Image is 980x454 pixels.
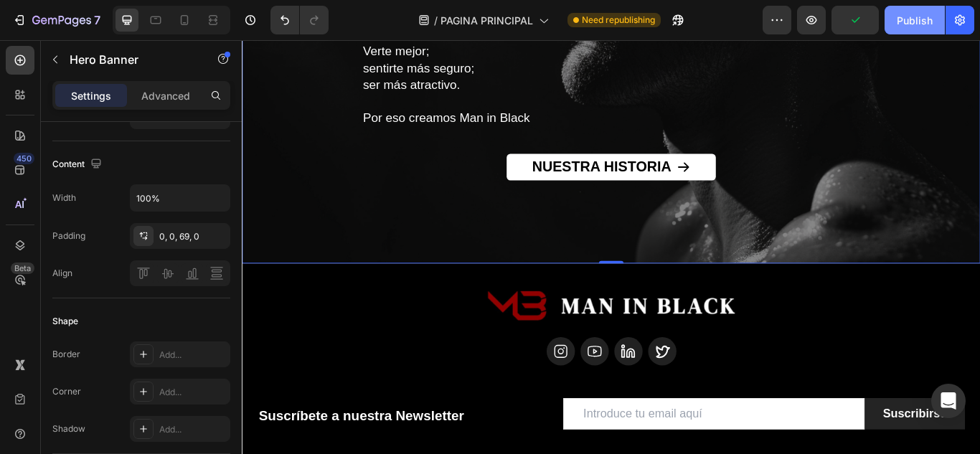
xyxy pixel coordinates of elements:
p: Settings [71,88,111,103]
div: 450 [14,153,34,164]
iframe: Design area [242,40,980,454]
span: Suscríbete a nuestra Newsletter [19,429,259,447]
span: / [434,13,438,28]
div: Open Intercom Messenger [931,384,966,418]
div: Width [52,191,76,204]
span: PAGINA PRINCIPAL [440,13,533,28]
div: Undo/Redo [270,6,329,34]
div: Add... [159,386,227,399]
span: Need republishing [582,14,655,27]
div: Shadow [52,422,85,435]
button: 7 [6,6,107,34]
p: Hero Banner [70,51,192,68]
a: NUESTRA HISTORIA [308,133,552,164]
input: Auto [131,185,230,211]
button: Publish [885,6,945,34]
div: Beta [11,263,34,274]
p: 7 [94,11,100,29]
div: Publish [897,13,933,28]
div: Shape [52,315,78,328]
img: gempages_568998188862669804-20b55b2f-1b23-4ed0-93cc-6ca132740b30.jpg [286,293,575,327]
div: Content [52,155,105,174]
strong: NUESTRA HISTORIA [338,138,500,157]
input: Introduce tu email aquí [374,417,726,454]
div: Border [52,348,80,361]
div: Suscribirse [748,427,822,445]
button: Suscribirse [726,417,843,454]
div: Align [52,267,72,280]
p: Advanced [141,88,190,103]
div: Add... [159,423,227,436]
div: Add... [159,349,227,361]
div: Corner [52,385,81,398]
div: Padding [52,230,85,242]
div: 0, 0, 69, 0 [159,230,227,243]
